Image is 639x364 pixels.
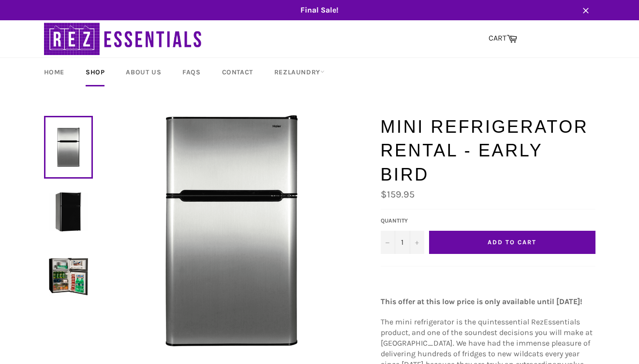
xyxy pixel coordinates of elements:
label: Quantity [381,217,424,225]
strong: This offer at this low price is only available until [DATE]! [381,297,582,306]
button: Decrease quantity [381,231,395,254]
button: Add to Cart [429,231,595,254]
span: Final Sale! [34,5,605,15]
img: Mini Refrigerator Rental - Early Bird [116,115,348,347]
a: FAQs [173,58,210,86]
a: Home [34,58,74,86]
img: Mini Refrigerator Rental - Early Bird [49,192,88,231]
a: CART [484,28,522,49]
img: RezEssentials [44,20,204,57]
span: Add to Cart [488,238,536,246]
a: About Us [116,58,171,86]
h1: Mini Refrigerator Rental - Early Bird [381,115,595,187]
img: Mini Refrigerator Rental - Early Bird [49,257,88,296]
button: Increase quantity [410,231,424,254]
a: RezLaundry [265,58,334,86]
a: Shop [76,58,114,86]
a: Contact [212,58,263,86]
span: $159.95 [381,189,415,200]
